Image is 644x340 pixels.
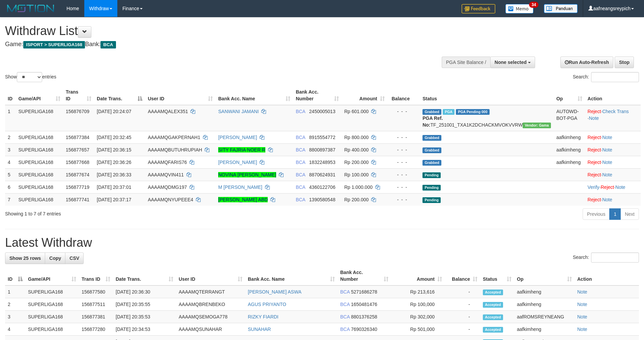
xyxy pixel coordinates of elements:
[176,266,245,285] th: User ID: activate to sort column ascending
[66,109,89,114] span: 156876709
[245,266,338,285] th: Bank Acc. Name: activate to sort column ascending
[391,311,445,323] td: Rp 302,000
[585,156,641,168] td: ·
[5,41,422,48] h4: Game: Bank:
[391,323,445,336] td: Rp 501,000
[340,302,350,307] span: BCA
[5,3,56,13] img: MOTION_logo.png
[309,147,335,152] span: Copy 8800897387 to clipboard
[309,172,335,177] span: Copy 8870624931 to clipboard
[344,135,369,140] span: Rp 800.000
[514,323,575,336] td: aafkimheng
[344,109,369,114] span: Rp 601.000
[113,266,176,285] th: Date Trans.: activate to sort column ascending
[79,298,113,311] td: 156877511
[113,298,176,311] td: [DATE] 20:35:55
[602,172,612,177] a: Note
[422,185,441,191] span: Pending
[420,86,554,105] th: Status
[66,184,89,190] span: 156877719
[113,311,176,323] td: [DATE] 20:35:53
[17,72,42,82] select: Showentries
[514,298,575,311] td: aafkimheng
[344,160,369,165] span: Rp 200.000
[483,327,503,333] span: Accepted
[309,135,335,140] span: Copy 8915554772 to clipboard
[495,60,527,65] span: None selected
[588,172,601,177] a: Reject
[344,184,373,190] span: Rp 1.000.000
[585,193,641,206] td: ·
[344,147,369,152] span: Rp 400.000
[296,172,305,177] span: BCA
[391,285,445,298] td: Rp 213,616
[16,168,63,181] td: SUPERLIGA168
[554,156,585,168] td: aafkimheng
[344,172,369,177] span: Rp 100.000
[390,146,417,153] div: - - -
[591,72,639,82] input: Search:
[445,311,480,323] td: -
[49,256,61,261] span: Copy
[602,135,612,140] a: Note
[97,172,131,177] span: [DATE] 20:36:33
[514,285,575,298] td: aafkimheng
[97,147,131,152] span: [DATE] 20:36:15
[577,302,587,307] a: Note
[391,266,445,285] th: Amount: activate to sort column ascending
[5,323,25,336] td: 4
[97,109,131,114] span: [DATE] 20:24:07
[523,123,551,128] span: Vendor URL: https://trx31.1velocity.biz
[79,266,113,285] th: Trans ID: activate to sort column ascending
[390,171,417,178] div: - - -
[577,289,587,295] a: Note
[351,302,377,307] span: Copy 1650481476 to clipboard
[340,314,350,319] span: BCA
[5,156,16,168] td: 4
[577,314,587,319] a: Note
[445,266,480,285] th: Balance: activate to sort column ascending
[293,86,342,105] th: Bank Acc. Number: activate to sort column ascending
[25,298,79,311] td: SUPERLIGA168
[591,252,639,263] input: Search:
[16,156,63,168] td: SUPERLIGA168
[309,184,335,190] span: Copy 4360122706 to clipboard
[585,168,641,181] td: ·
[45,252,65,264] a: Copy
[148,135,200,140] span: AAAAMQGAKPERNAH1
[16,105,63,131] td: SUPERLIGA168
[94,86,145,105] th: Date Trans.: activate to sort column descending
[560,57,613,68] a: Run Auto-Refresh
[66,172,89,177] span: 156877674
[422,147,441,153] span: Grabbed
[602,147,612,152] a: Note
[145,86,215,105] th: User ID: activate to sort column ascending
[5,72,56,82] label: Show entries
[340,289,350,295] span: BCA
[176,311,245,323] td: AAAAMQSEMOGA778
[5,181,16,193] td: 6
[422,109,441,115] span: Grabbed
[296,160,305,165] span: BCA
[456,109,490,115] span: PGA Pending
[296,147,305,152] span: BCA
[462,4,495,13] img: Feedback.jpg
[296,197,305,202] span: BCA
[79,311,113,323] td: 156877381
[5,105,16,131] td: 1
[422,135,441,141] span: Grabbed
[296,184,305,190] span: BCA
[25,266,79,285] th: Game/API: activate to sort column ascending
[554,86,585,105] th: Op: activate to sort column ascending
[9,256,41,261] span: Show 25 rows
[148,184,187,190] span: AAAAMQDMG197
[23,41,85,48] span: ISPORT > SUPERLIGA168
[218,109,259,114] a: SANWANI JAMANI
[483,290,503,295] span: Accepted
[387,86,420,105] th: Balance
[615,184,625,190] a: Note
[69,256,79,261] span: CSV
[79,285,113,298] td: 156877580
[585,105,641,131] td: · ·
[577,327,587,332] a: Note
